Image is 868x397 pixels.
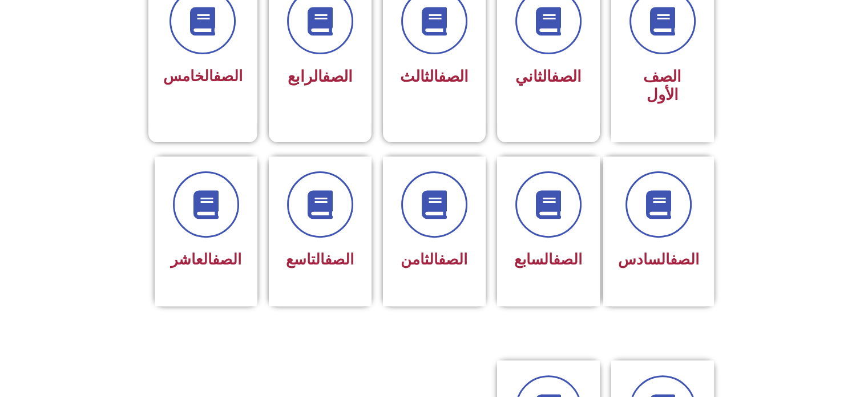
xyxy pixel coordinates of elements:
span: الخامس [163,67,243,85]
span: العاشر [171,251,241,268]
a: الصف [212,251,241,268]
span: الصف الأول [643,67,681,104]
a: الصف [322,67,353,86]
a: الصف [551,67,582,86]
a: الصف [670,251,699,268]
a: الصف [438,251,467,268]
span: الثامن [401,251,467,268]
span: السابع [514,251,582,268]
span: الرابع [288,67,353,86]
span: الثاني [515,67,582,86]
span: السادس [618,251,699,268]
a: الصف [325,251,354,268]
a: الصف [438,67,469,86]
a: الصف [553,251,582,268]
span: التاسع [286,251,354,268]
a: الصف [213,67,243,85]
span: الثالث [400,67,469,86]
